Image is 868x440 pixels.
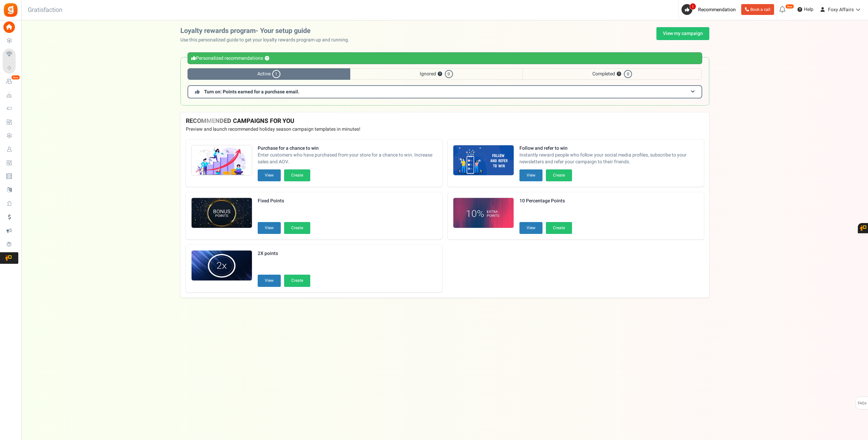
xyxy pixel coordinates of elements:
strong: 10 Percentage Points [519,198,572,204]
img: Recommended Campaigns [453,198,514,228]
p: Preview and launch recommended holiday season campaign templates in minutes! [186,126,704,133]
span: FAQs [857,397,867,410]
button: View [258,222,281,234]
button: ? [617,72,621,76]
p: Use this personalized guide to get your loyalty rewards program up and running. [180,37,355,43]
span: 1 [690,3,696,10]
img: Recommended Campaigns [453,145,514,176]
button: Create [284,222,310,234]
img: Recommended Campaigns [192,198,252,228]
a: 1 Recommendation [682,4,738,15]
h3: Gratisfaction [20,3,70,17]
img: Recommended Campaigns [192,145,252,176]
span: Enter customers who have purchased from your store for a chance to win. Increase sales and AOV. [258,152,437,165]
span: 0 [624,70,632,78]
button: Create [546,169,572,181]
span: Foxy Affairs [828,6,854,13]
a: New [3,76,18,87]
em: New [11,75,20,80]
img: Recommended Campaigns [192,251,252,281]
span: Active [188,68,350,80]
button: View [519,222,542,234]
a: View my campaign [656,27,709,40]
button: Create [284,275,310,287]
span: Turn on: Points earned for a purchase email. [204,88,299,95]
span: Instantly reward people who follow your social media profiles, subscribe to your newsletters and ... [519,152,698,165]
button: View [258,275,281,287]
button: Create [284,169,310,181]
a: Book a call [741,4,774,15]
strong: Purchase for a chance to win [258,145,437,152]
button: View [519,169,542,181]
em: New [785,4,794,9]
button: View [258,169,281,181]
div: Personalized recommendations [188,52,702,64]
h4: RECOMMENDED CAMPAIGNS FOR YOU [186,118,704,125]
a: Help [795,4,816,15]
span: 0 [445,70,453,78]
span: Ignored [350,68,522,80]
h2: Loyalty rewards program- Your setup guide [180,27,355,35]
img: Gratisfaction [3,2,18,18]
span: Completed [522,68,702,80]
button: ? [265,56,269,61]
strong: Follow and refer to win [519,145,698,152]
strong: Fixed Points [258,198,310,204]
button: ? [438,72,442,76]
span: 1 [272,70,280,78]
button: Create [546,222,572,234]
span: Help [802,6,813,13]
span: Recommendation [698,6,736,13]
strong: 2X points [258,250,310,257]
